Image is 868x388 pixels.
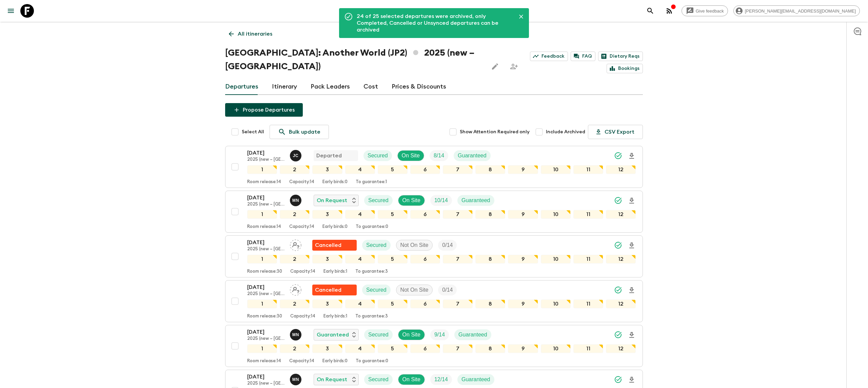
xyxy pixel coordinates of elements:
div: 8 [475,165,505,174]
div: 8 [475,344,505,353]
div: 5 [378,210,408,219]
p: 0 / 14 [442,241,453,249]
a: Departures [225,79,258,95]
p: On Site [402,152,420,160]
div: 1 [247,210,277,219]
span: Assign pack leader [290,286,301,292]
p: To guarantee: 1 [356,179,387,185]
div: 11 [573,299,603,308]
div: 3 [312,165,342,174]
div: 12 [606,299,636,308]
button: [DATE]2025 (new – [GEOGRAPHIC_DATA])Assign pack leaderFlash Pack cancellationSecuredNot On SiteTr... [225,280,643,322]
p: 2025 (new – [GEOGRAPHIC_DATA]) [247,157,284,162]
span: Maho Nagareda [290,376,303,381]
div: 10 [541,344,571,353]
p: Early birds: 1 [323,269,347,274]
div: 1 [247,299,277,308]
a: FAQ [571,52,595,61]
span: Include Archived [546,129,585,135]
div: 2 [280,344,310,353]
div: On Site [397,150,424,161]
div: 6 [410,165,440,174]
div: 5 [378,344,408,353]
div: 2 [280,255,310,264]
p: [DATE] [247,283,284,291]
p: M N [292,377,299,382]
p: Not On Site [400,241,429,249]
p: M N [292,198,299,203]
div: 4 [345,299,375,308]
button: [DATE]2025 (new – [GEOGRAPHIC_DATA])Juno ChoiDepartedSecuredOn SiteTrip FillGuaranteed12345678910... [225,146,643,188]
p: Room release: 30 [247,269,282,274]
div: Secured [362,285,391,295]
h1: [GEOGRAPHIC_DATA]: Another World (JP2) 2025 (new – [GEOGRAPHIC_DATA]) [225,46,483,73]
p: 2025 (new – [GEOGRAPHIC_DATA]) [247,202,284,207]
p: On Site [402,196,420,205]
div: 11 [573,344,603,353]
svg: Download Onboarding [628,331,636,339]
div: 10 [541,165,571,174]
div: 12 [606,210,636,219]
a: Bookings [607,64,643,73]
svg: Synced Successfully [614,241,622,249]
div: 24 of 25 selected departures were archived, only Completed, Cancelled or Unsynced departures can ... [357,10,511,36]
button: [DATE]2025 (new – [GEOGRAPHIC_DATA])Maho NagaredaOn RequestSecuredOn SiteTrip FillGuaranteed12345... [225,191,643,233]
p: 2025 (new – [GEOGRAPHIC_DATA]) [247,381,284,386]
p: Early birds: 0 [322,179,348,185]
div: 3 [312,255,342,264]
p: Room release: 14 [247,224,281,230]
button: Close [516,12,526,22]
div: 9 [508,210,538,219]
p: [DATE] [247,328,284,336]
span: Share this itinerary [507,60,521,73]
button: MN [290,374,303,385]
div: 3 [312,344,342,353]
p: Guaranteed [458,152,487,160]
div: Secured [364,374,393,385]
p: On Request [317,196,347,205]
div: 9 [508,165,538,174]
p: To guarantee: 3 [355,269,388,274]
div: 9 [508,344,538,353]
p: Guaranteed [461,196,490,205]
div: 2 [280,299,310,308]
p: All itineraries [238,30,272,38]
p: Room release: 14 [247,179,281,185]
a: Itinerary [272,79,297,95]
div: 12 [606,255,636,264]
p: Guaranteed [317,331,349,339]
p: Room release: 14 [247,358,281,364]
span: Maho Nagareda [290,331,303,336]
div: Secured [364,195,393,206]
div: 7 [443,344,473,353]
p: Capacity: 14 [290,269,315,274]
p: To guarantee: 0 [356,224,388,230]
div: 7 [443,255,473,264]
p: Early birds: 1 [323,314,347,319]
span: [PERSON_NAME][EMAIL_ADDRESS][DOMAIN_NAME] [741,8,860,14]
button: menu [4,4,18,18]
div: 2 [280,210,310,219]
svg: Synced Successfully [614,152,622,160]
p: 0 / 14 [442,286,453,294]
div: 11 [573,165,603,174]
div: [PERSON_NAME][EMAIL_ADDRESS][DOMAIN_NAME] [733,5,860,16]
p: Cancelled [315,241,341,249]
div: 8 [475,299,505,308]
span: Juno Choi [290,152,303,157]
p: 2025 (new – [GEOGRAPHIC_DATA]) [247,247,284,252]
div: 4 [345,165,375,174]
a: Prices & Discounts [392,79,446,95]
div: 11 [573,255,603,264]
p: On Site [402,375,420,384]
div: 7 [443,299,473,308]
p: Bulk update [289,128,320,136]
p: On Request [317,375,347,384]
div: 6 [410,210,440,219]
div: On Site [398,329,425,340]
button: search adventures [644,4,657,18]
p: Secured [368,196,389,205]
div: 4 [345,344,375,353]
div: 10 [541,210,571,219]
svg: Download Onboarding [628,241,636,250]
